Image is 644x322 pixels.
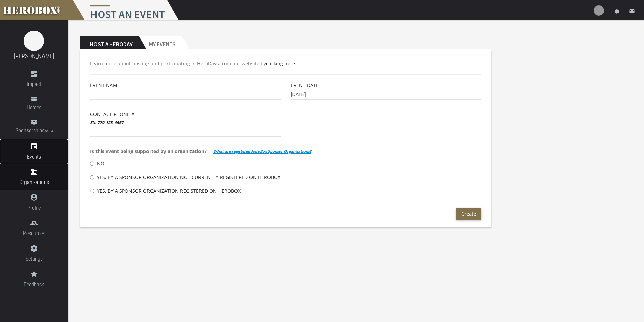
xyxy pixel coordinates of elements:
img: image [24,31,44,51]
a: [PERSON_NAME] [14,52,54,60]
button: Create [456,208,481,220]
h2: My Events [139,36,182,49]
input: No [90,158,94,169]
label: Yes, by a Sponsor Organization not currently registered on HeroBox [90,171,280,184]
input: Yes, by a Sponsor Organization not currently registered on HeroBox [90,172,94,183]
span: What are registered HeroBox Sponsor Organizations? [207,147,311,155]
img: user-image [594,5,604,16]
b: ex. 770-123-4567 [90,119,124,125]
span: Is this event being supported by an organization? [90,147,207,155]
i: email [629,8,635,14]
i: event [30,142,38,150]
label: Yes, by a Sponsor Organization registered on HeroBox [90,184,241,198]
p: Learn more about hosting and participating in HeroDays from our website by [90,60,481,67]
label: Event Date [291,81,319,89]
label: Event Name [90,81,120,89]
label: No [90,157,104,171]
input: MM-DD-YYYY [291,89,482,100]
b: What are registered HeroBox Sponsor Organizations? [213,147,311,155]
small: BETA [45,129,53,133]
h2: Host a Heroday [80,36,139,49]
i: notifications [614,8,620,14]
label: Contact Phone # [90,110,134,126]
a: clicking here [266,60,295,67]
input: Yes, by a Sponsor Organization registered on HeroBox [90,186,94,196]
